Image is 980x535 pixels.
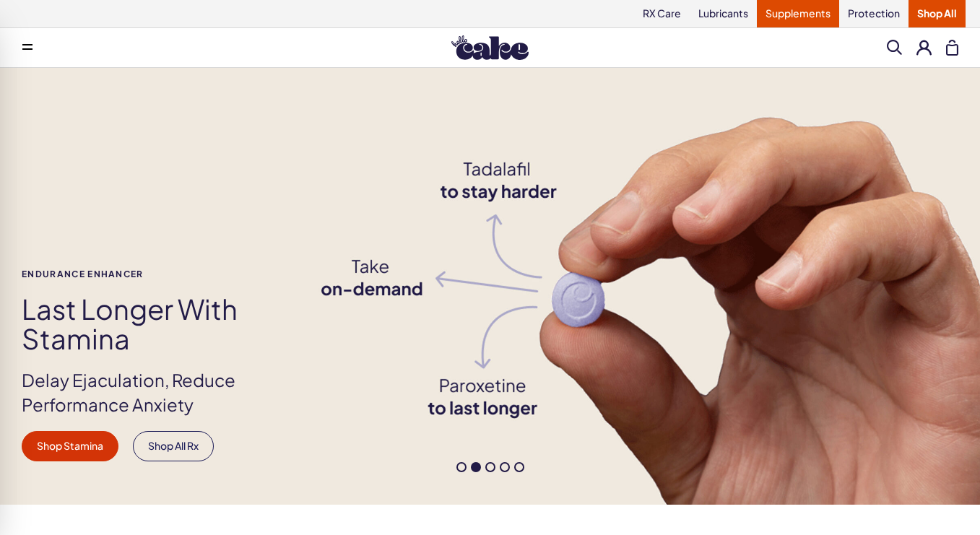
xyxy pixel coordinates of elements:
[22,431,118,461] a: Shop Stamina
[451,35,529,60] img: Hello Cake
[22,294,298,355] h1: Last Longer with Stamina
[22,269,298,279] span: Endurance Enhancer
[133,431,214,461] a: Shop All Rx
[22,368,298,417] p: Delay Ejaculation, Reduce Performance Anxiety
